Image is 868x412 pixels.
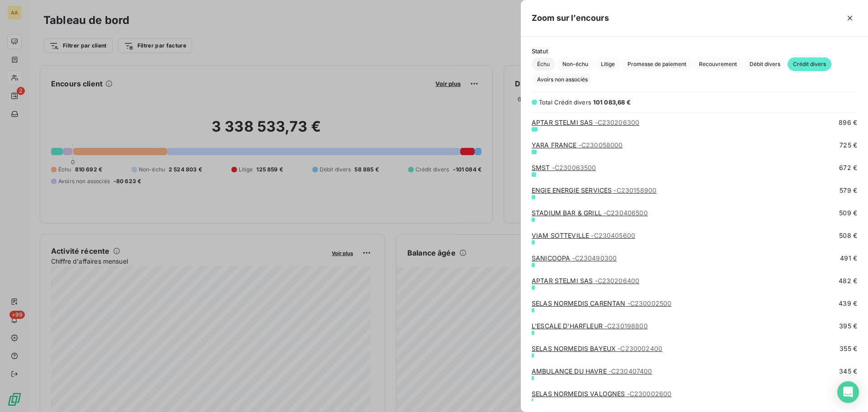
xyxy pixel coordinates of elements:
a: AMBULANCE DU HAVRE [532,367,652,375]
span: - C230406500 [604,209,648,217]
a: APTAR STELMI SAS [532,118,639,126]
a: VIAM SOTTEVILLE [532,232,635,239]
span: 672 € [839,163,857,172]
span: - C230002500 [627,299,672,307]
span: - C230206400 [595,277,640,284]
span: 439 € [839,299,857,308]
span: - C230206300 [595,118,640,126]
span: 896 € [839,118,857,127]
span: 355 € [840,344,857,353]
button: Promesse de paiement [622,57,692,71]
span: - C230198800 [604,322,648,330]
span: - C230002400 [618,345,662,352]
button: Litige [595,57,620,71]
span: - C230058000 [579,141,623,149]
div: grid [521,118,868,401]
a: SMST [532,164,596,171]
button: Avoirs non associés [532,73,593,86]
button: Échu [532,57,555,71]
span: 482 € [839,276,857,285]
span: - C230407400 [609,367,652,375]
span: Total Crédit divers [539,99,591,106]
span: 395 € [839,322,857,331]
span: - C230002600 [627,390,672,398]
button: Recouvrement [693,57,742,71]
span: 508 € [839,231,857,240]
span: 345 € [839,367,857,376]
span: Statut [532,47,857,55]
span: - C230405600 [591,232,635,239]
a: APTAR STELMI SAS [532,277,639,284]
span: 509 € [839,208,857,218]
span: 101 083,68 € [593,99,631,106]
button: Débit divers [744,57,786,71]
div: Open Intercom Messenger [837,381,859,403]
a: SELAS NORMEDIS BAYEUX [532,345,662,352]
a: SELAS NORMEDIS CARENTAN [532,299,671,307]
a: SANICOOPA [532,254,617,262]
span: - C230490300 [572,254,617,262]
span: 579 € [840,186,857,195]
span: 491 € [840,254,857,263]
button: Non-échu [557,57,594,71]
a: STADIUM BAR & GRILL [532,209,648,217]
a: SELAS NORMEDIS VALOGNES [532,390,671,398]
span: 725 € [840,141,857,150]
a: ENGIE ENERGIE SERVICES [532,186,656,194]
h5: Zoom sur l’encours [532,12,609,24]
a: L'ESCALE D'HARFLEUR [532,322,648,330]
a: YARA FRANCE [532,141,623,149]
span: - C230158900 [613,186,656,194]
button: Crédit divers [788,57,831,71]
span: - C230063500 [552,164,596,171]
